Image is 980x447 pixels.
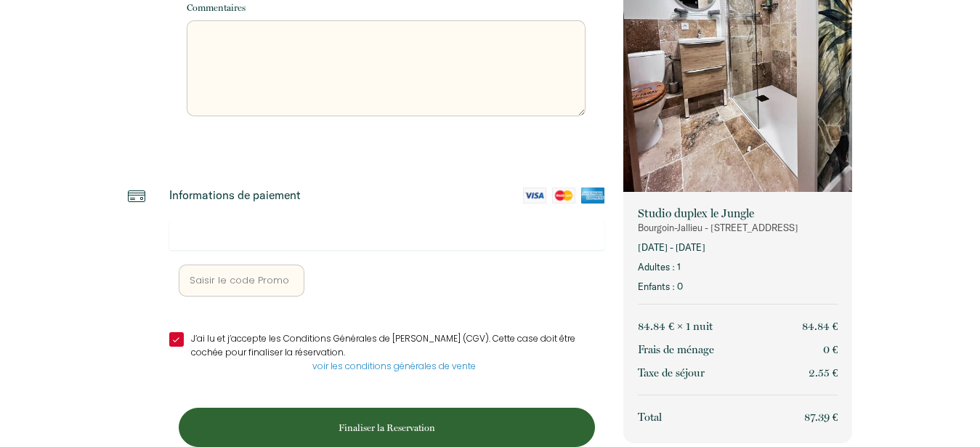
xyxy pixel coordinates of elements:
iframe: Cadre de saisie sécurisé pour le paiement par carte [179,228,596,242]
p: Finaliser la Reservation [184,421,590,435]
p: 84.84 € [802,318,838,335]
p: [DATE] - [DATE] [638,241,838,254]
span: Total [638,411,662,424]
span: 87.39 € [804,411,838,424]
p: Studio duplex le Jungle [638,206,838,221]
input: Saisir le code Promo [179,265,305,297]
img: mastercard [552,188,575,204]
p: Taxe de séjour [638,364,705,382]
img: visa-card [523,188,546,204]
p: 84.84 € × 1 nuit [638,318,713,335]
p: Bourgoin-Jallieu - [STREET_ADDRESS] [638,221,838,235]
a: voir les conditions générales de vente [312,360,476,372]
label: Commentaires [187,1,246,15]
p: 0 € [823,341,838,358]
img: credit-card [128,188,145,205]
img: amex [581,188,604,204]
p: Informations de paiement [169,188,301,202]
p: Enfants : 0 [638,280,838,294]
p: Frais de ménage [638,341,714,358]
button: Finaliser la Reservation [179,408,595,447]
p: Adultes : 1 [638,260,838,274]
p: 2.55 € [809,364,838,382]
